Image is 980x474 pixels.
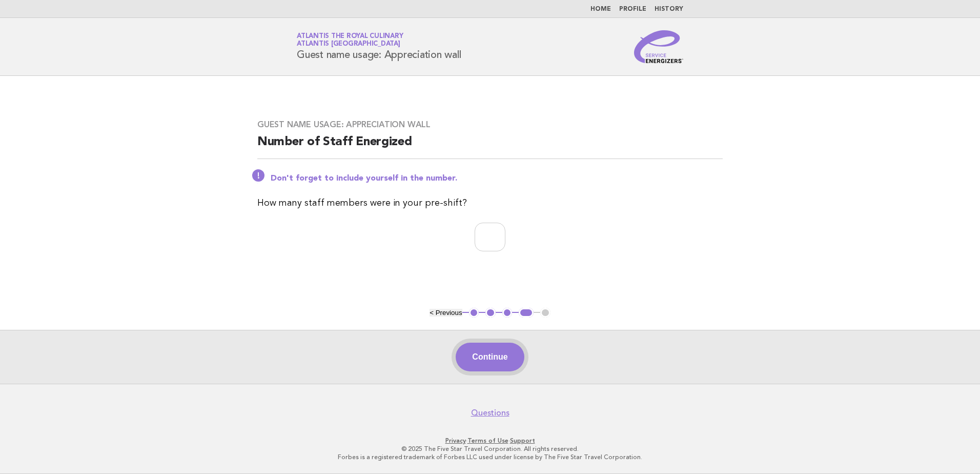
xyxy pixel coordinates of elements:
[176,453,804,461] p: Forbes is a registered trademark of Forbes LLC used under license by The Five Star Travel Corpora...
[445,437,466,444] a: Privacy
[297,41,400,48] span: Atlantis [GEOGRAPHIC_DATA]
[257,120,723,130] h3: Guest name usage: Appreciation wall
[510,437,535,444] a: Support
[430,309,462,317] button: < Previous
[519,308,534,318] button: 4
[176,445,804,453] p: © 2025 The Five Star Travel Corporation. All rights reserved.
[297,33,403,47] a: Atlantis the Royal CulinaryAtlantis [GEOGRAPHIC_DATA]
[634,30,683,63] img: Service Energizers
[257,134,723,159] h2: Number of Staff Energized
[590,6,611,12] a: Home
[271,173,723,184] p: Don't forget to include yourself in the number.
[485,308,496,318] button: 2
[176,437,804,445] p: · ·
[297,33,461,60] h1: Guest name usage: Appreciation wall
[619,6,646,12] a: Profile
[655,6,683,12] a: History
[467,437,508,444] a: Terms of Use
[456,343,524,371] button: Continue
[471,408,509,418] a: Questions
[257,196,723,210] p: How many staff members were in your pre-shift?
[502,308,513,318] button: 3
[469,308,479,318] button: 1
